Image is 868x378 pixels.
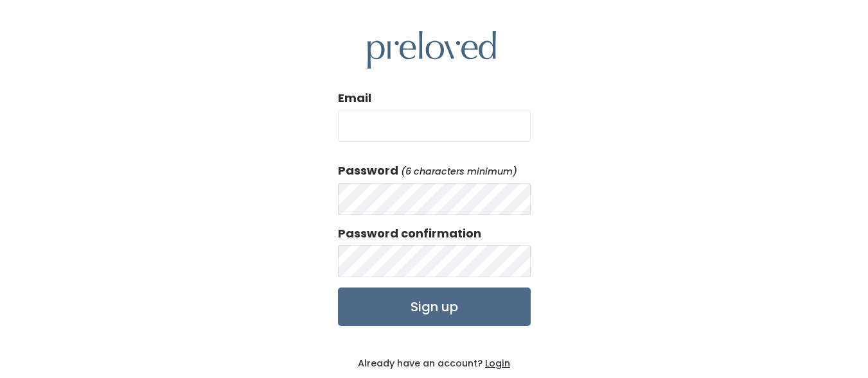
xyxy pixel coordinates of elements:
input: Sign up [338,288,531,326]
em: (6 characters minimum) [401,165,517,178]
div: Already have an account? [338,357,531,370]
label: Email [338,90,371,107]
label: Password [338,162,398,179]
img: preloved logo [368,31,496,69]
u: Login [485,357,510,370]
a: Login [483,357,510,370]
label: Password confirmation [338,225,481,242]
